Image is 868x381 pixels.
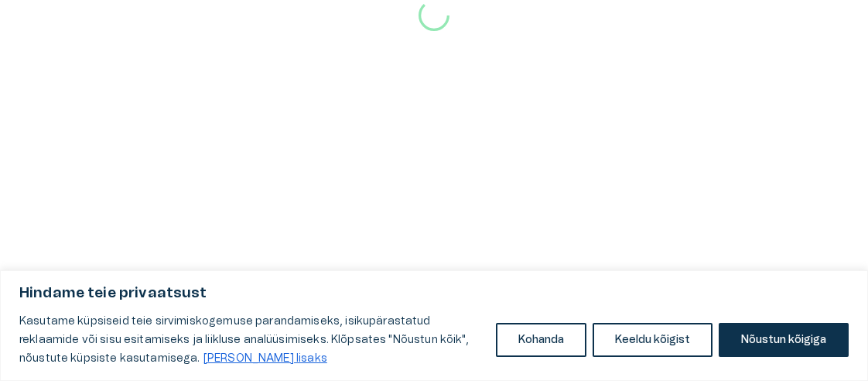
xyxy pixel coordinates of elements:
[719,323,849,357] button: Nõustun kõigiga
[203,352,328,365] a: Loe lisaks
[19,284,849,303] p: Hindame teie privaatsust
[496,323,586,357] button: Kohanda
[593,323,713,357] button: Keeldu kõigist
[19,312,484,368] p: Kasutame küpsiseid teie sirvimiskogemuse parandamiseks, isikupärastatud reklaamide või sisu esita...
